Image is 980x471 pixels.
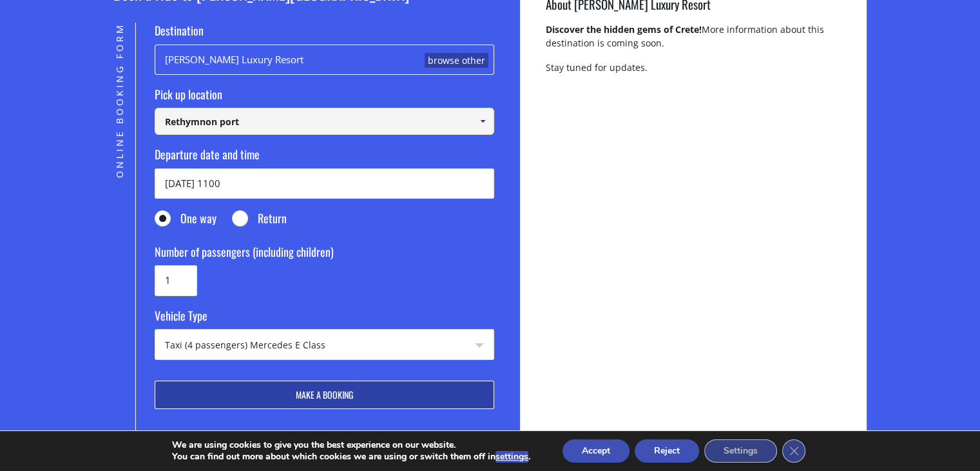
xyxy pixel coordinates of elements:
input: Select pickup location [155,108,494,135]
label: One way [155,210,216,232]
button: Accept [562,439,629,463]
p: You can find out more about which cookies we are using or switch them off in . [172,451,530,463]
p: Stay tuned for updates. [546,61,841,85]
div: [PERSON_NAME] Luxury Resort [155,45,494,75]
p: More information about this destination is coming soon. [546,23,841,61]
button: Close GDPR Cookie Banner [782,439,805,463]
button: Reject [635,439,699,463]
button: Settings [704,439,777,463]
label: Number of passengers (including children) [155,244,494,266]
a: browse other [425,53,488,68]
button: Make a booking [155,381,494,409]
p: We are using cookies to give you the best experience on our website. [172,439,530,451]
label: Vehicle Type [155,308,494,330]
label: Pick up location [155,86,494,108]
button: settings [495,451,528,463]
label: Destination [155,23,494,45]
strong: Discover the hidden gems of Crete! [546,23,702,35]
label: Return [232,210,287,232]
a: Show All Items [472,108,494,135]
label: Departure date and time [155,146,494,168]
